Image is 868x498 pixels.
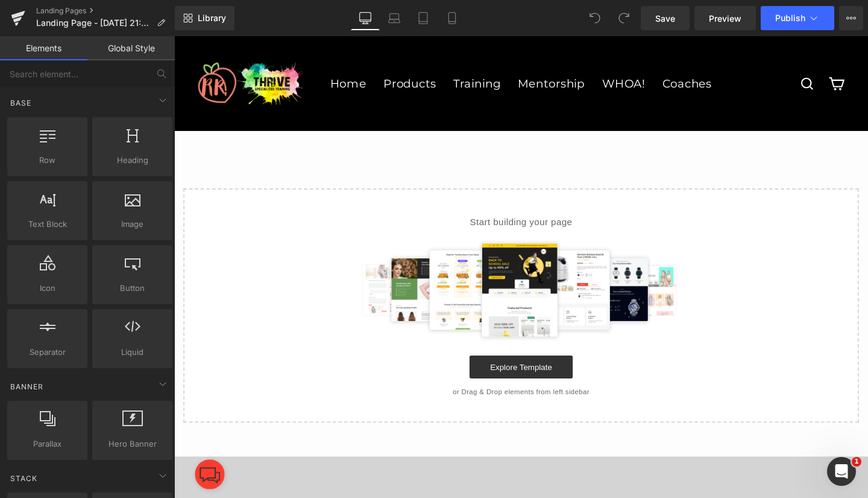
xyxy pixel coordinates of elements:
[352,36,441,63] a: Mentorship
[22,474,53,480] div: Social buttons group
[11,438,84,450] span: Parallax
[96,154,169,167] span: Heading
[9,97,33,109] span: Base
[839,6,863,30] button: More
[852,457,861,467] span: 1
[583,6,607,30] button: Undo
[11,346,84,359] span: Separator
[29,188,700,203] p: Start building your page
[29,369,700,378] p: or Drag & Drop elements from left sidebar
[11,154,84,167] span: Row
[87,36,175,60] a: Global Style
[22,445,53,476] svg: ;
[351,6,380,30] a: Desktop
[761,6,834,30] button: Publish
[438,6,467,30] a: Mobile
[145,18,585,81] div: Primary
[709,12,741,25] span: Preview
[827,457,856,486] iframe: Intercom live chat
[198,13,226,24] span: Library
[36,6,175,16] a: Landing Pages
[775,13,805,23] span: Publish
[24,26,137,73] img: Ryan Read Thrive
[96,438,169,450] span: Hero Banner
[96,282,169,295] span: Button
[441,36,504,63] a: WHOA!
[9,381,45,392] span: Banner
[11,218,84,231] span: Text Block
[96,346,169,359] span: Liquid
[22,445,53,480] div: Click to open or close social buttons
[380,6,409,30] a: Laptop
[155,36,211,63] a: Home
[11,282,84,295] span: Icon
[504,36,574,63] a: Coaches
[36,18,152,28] span: Landing Page - [DATE] 21:49:56
[409,6,438,30] a: Tablet
[211,36,285,63] a: Products
[612,6,636,30] button: Redo
[9,473,39,484] span: Stack
[22,445,53,480] div: Button Chat with Ryan
[285,36,352,63] a: Training
[175,6,234,30] a: New Library
[96,218,169,231] span: Image
[22,445,53,480] div: Social button group
[694,6,756,30] a: Preview
[655,12,675,25] span: Save
[310,336,419,360] a: Explore Template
